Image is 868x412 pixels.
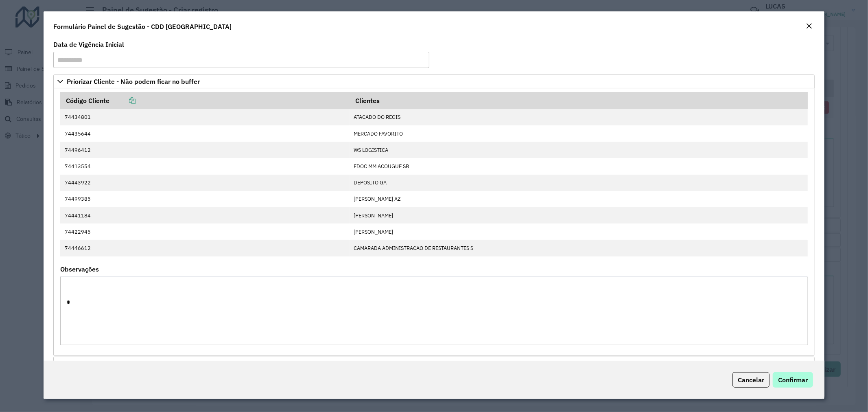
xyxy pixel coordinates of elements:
[350,224,808,240] td: [PERSON_NAME]
[350,158,808,174] td: FDOC MM ACOUGUE SB
[53,88,815,356] div: Priorizar Cliente - Não podem ficar no buffer
[60,175,350,191] td: 74443922
[60,207,350,224] td: 74441184
[803,21,815,32] button: Close
[773,372,813,388] button: Confirmar
[732,372,770,388] button: Cancelar
[350,109,808,125] td: ATACADO DO REGIS
[350,125,808,142] td: MERCADO FAVORITO
[60,264,99,274] label: Observações
[60,125,350,142] td: 74435644
[350,191,808,207] td: [PERSON_NAME] AZ
[806,23,812,29] em: Fechar
[60,224,350,240] td: 74422945
[778,376,808,384] span: Confirmar
[60,240,350,256] td: 74446612
[53,22,232,31] h4: Formulário Painel de Sugestão - CDD [GEOGRAPHIC_DATA]
[53,357,815,370] a: Cliente para Recarga
[350,92,808,109] th: Clientes
[350,207,808,224] td: [PERSON_NAME]
[60,142,350,158] td: 74496412
[350,175,808,191] td: DEPOSITO GA
[60,92,350,109] th: Código Cliente
[53,75,815,88] a: Priorizar Cliente - Não podem ficar no buffer
[738,376,764,384] span: Cancelar
[67,78,200,85] span: Priorizar Cliente - Não podem ficar no buffer
[53,39,124,49] label: Data de Vigência Inicial
[350,142,808,158] td: WS LOGISTICA
[350,240,808,256] td: CAMARADA ADMINISTRACAO DE RESTAURANTES S
[60,109,350,125] td: 74434801
[60,191,350,207] td: 74499385
[67,360,130,367] span: Cliente para Recarga
[109,96,136,105] a: Copiar
[60,158,350,174] td: 74413554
